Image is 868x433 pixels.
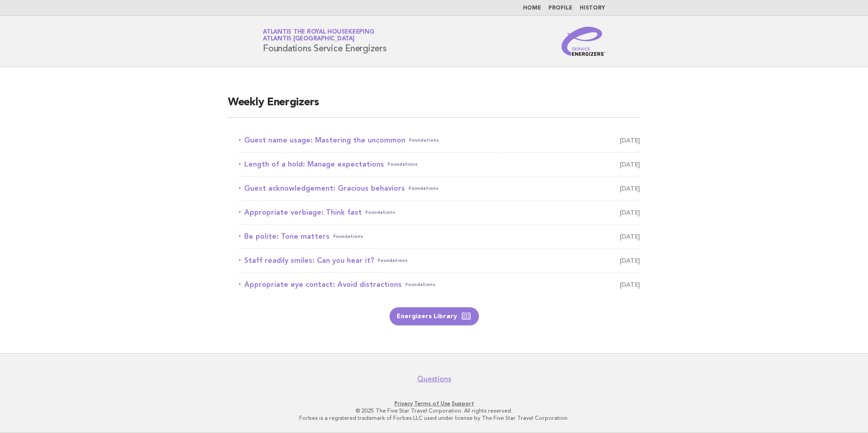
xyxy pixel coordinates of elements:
[263,29,374,42] a: Atlantis the Royal HousekeepingAtlantis [GEOGRAPHIC_DATA]
[263,30,387,53] h1: Foundations Service Energizers
[409,134,439,147] span: Foundations
[395,400,413,407] a: Privacy
[620,206,640,219] span: [DATE]
[156,400,712,407] p: · ·
[156,407,712,414] p: © 2025 The Five Star Travel Corporation. All rights reserved.
[417,374,451,384] a: Questions
[228,95,640,118] h2: Weekly Energizers
[548,5,572,11] a: Profile
[620,182,640,195] span: [DATE]
[239,278,640,291] a: Appropriate eye contact: Avoid distractionsFoundations [DATE]
[239,230,640,243] a: Be polite: Tone mattersFoundations [DATE]
[405,278,435,291] span: Foundations
[620,278,640,291] span: [DATE]
[452,400,474,407] a: Support
[365,206,395,219] span: Foundations
[620,134,640,147] span: [DATE]
[156,414,712,422] p: Forbes is a registered trademark of Forbes LLC used under license by The Five Star Travel Corpora...
[388,158,418,171] span: Foundations
[620,230,640,243] span: [DATE]
[580,5,605,11] a: History
[239,182,640,195] a: Guest acknowledgement: Gracious behaviorsFoundations [DATE]
[239,158,640,171] a: Length of a hold: Manage expectationsFoundations [DATE]
[620,254,640,267] span: [DATE]
[620,158,640,171] span: [DATE]
[390,307,479,325] a: Energizers Library
[562,27,605,56] img: Service Energizers
[333,230,363,243] span: Foundations
[239,206,640,219] a: Appropriate verbiage: Think fastFoundations [DATE]
[414,400,450,407] a: Terms of Use
[239,254,640,267] a: Staff readily smiles: Can you hear it?Foundations [DATE]
[523,5,541,11] a: Home
[263,36,355,42] span: Atlantis [GEOGRAPHIC_DATA]
[378,254,408,267] span: Foundations
[239,134,640,147] a: Guest name usage: Mastering the uncommonFoundations [DATE]
[409,182,439,195] span: Foundations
